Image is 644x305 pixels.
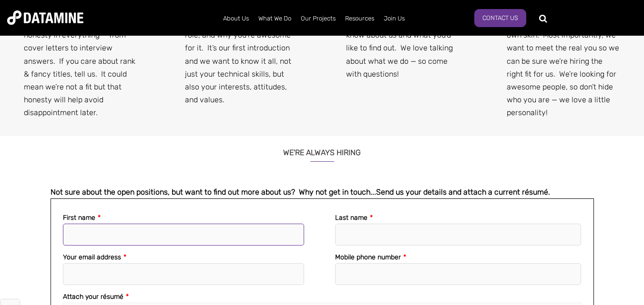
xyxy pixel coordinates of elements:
span: Your email address [63,253,121,261]
span: Mobile phone number [335,253,401,261]
span: Not sure about the open positions, but want to find out more about us? Why not get in touch...Sen... [51,187,550,197]
a: Resources [340,6,379,31]
img: Datamine [7,10,83,25]
span: First name [63,214,95,222]
a: Our Projects [296,6,340,31]
a: About Us [218,6,254,31]
span: Attach your résumé [63,293,123,301]
h3: WE'RE ALWAYS HIRING [51,136,594,162]
a: What We Do [254,6,296,31]
a: Contact Us [474,9,526,27]
a: Join Us [379,6,409,31]
span: Last name [335,214,368,222]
